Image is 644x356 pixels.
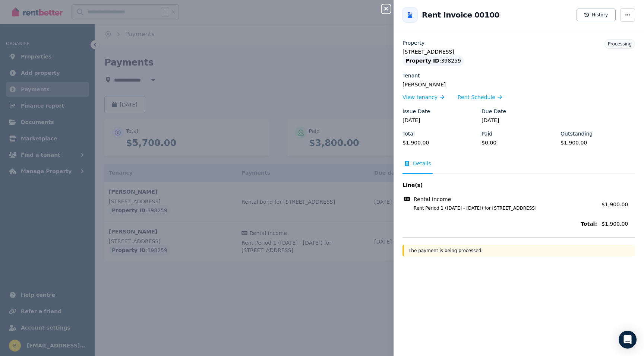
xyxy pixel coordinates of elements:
legend: [PERSON_NAME] [402,81,635,88]
nav: Tabs [402,160,635,174]
span: Processing [608,41,632,47]
span: Rent Period 1 ([DATE] - [DATE]) for [STREET_ADDRESS] [405,205,597,211]
legend: [DATE] [402,117,477,124]
label: Property [402,39,424,47]
h2: Rent Invoice 00100 [422,10,499,20]
a: View tenancy [402,93,444,101]
span: View tenancy [402,93,438,101]
button: History [577,9,616,21]
span: Rental income [414,196,451,203]
a: Rent Schedule [458,93,502,101]
span: Property ID [405,57,439,64]
div: The payment is being processed. [402,245,635,257]
label: Outstanding [561,130,593,137]
span: Total: [402,220,597,228]
label: Due Date [482,108,506,115]
legend: $1,900.00 [402,139,477,146]
span: $1,900.00 [602,220,635,228]
span: Line(s) [402,181,597,189]
span: Details [413,160,431,167]
legend: $0.00 [482,139,556,146]
legend: [STREET_ADDRESS] [402,48,635,55]
label: Tenant [402,72,420,79]
span: Rent Schedule [458,93,495,101]
label: Paid [482,130,492,137]
legend: [DATE] [482,117,556,124]
legend: $1,900.00 [561,139,635,146]
div: Open Intercom Messenger [619,331,637,349]
label: Total [402,130,415,137]
div: : 398259 [402,55,464,66]
span: $1,900.00 [602,201,628,207]
label: Issue Date [402,108,430,115]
